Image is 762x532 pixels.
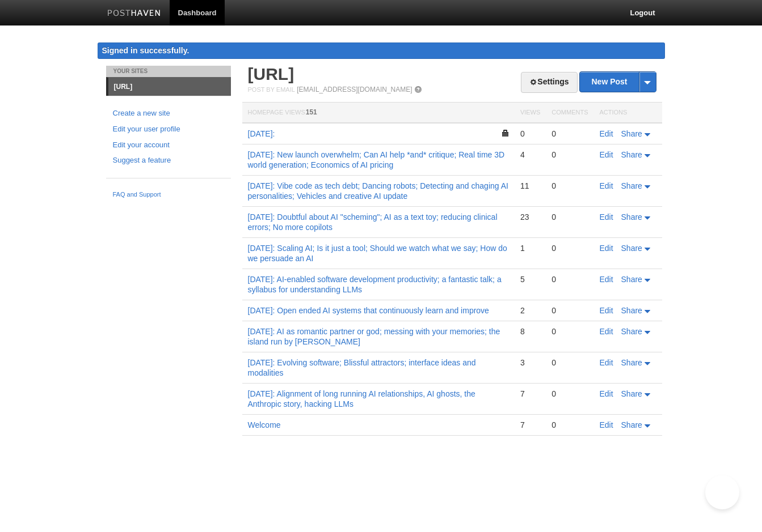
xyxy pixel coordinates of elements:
[521,72,577,93] a: Settings
[621,358,642,367] span: Share
[705,475,739,509] iframe: Help Scout Beacon - Open
[551,181,588,191] div: 0
[600,275,613,284] a: Edit
[248,181,508,201] a: [DATE]: Vibe code as tech debt; Dancing robots; Detecting and chaging AI personalities; Vehicles ...
[621,212,642,222] span: Share
[107,10,161,18] img: Posthaven-bar
[248,306,489,315] a: [DATE]: Open ended AI systems that continuously learn and improve
[551,326,588,337] div: 0
[242,103,515,124] th: Homepage Views
[108,78,231,96] a: [URL]
[600,212,613,222] a: Edit
[515,103,546,124] th: Views
[551,274,588,284] div: 0
[621,275,642,284] span: Share
[520,181,540,191] div: 11
[551,129,588,139] div: 0
[520,305,540,316] div: 2
[600,420,613,429] a: Edit
[621,420,642,429] span: Share
[248,420,281,429] a: Welcome
[621,244,642,253] span: Share
[580,72,655,92] a: New Post
[551,420,588,430] div: 0
[520,212,540,222] div: 23
[600,327,613,336] a: Edit
[551,305,588,316] div: 0
[621,150,642,159] span: Share
[248,275,502,294] a: [DATE]: AI-enabled software development productivity; a fantastic talk; a syllabus for understand...
[600,244,613,253] a: Edit
[551,389,588,399] div: 0
[546,103,593,124] th: Comments
[600,358,613,367] a: Edit
[600,150,613,159] a: Edit
[113,139,224,151] a: Edit your account
[621,129,642,138] span: Share
[306,108,317,116] span: 151
[520,274,540,284] div: 5
[621,327,642,336] span: Share
[621,306,642,315] span: Share
[520,150,540,160] div: 4
[248,244,507,263] a: [DATE]: Scaling AI; Is it just a tool; Should we watch what we say; How do we persuade an AI
[248,129,275,138] a: [DATE]:
[551,243,588,253] div: 0
[113,124,224,135] a: Edit your user profile
[551,212,588,222] div: 0
[621,389,642,398] span: Share
[106,66,231,77] li: Your Sites
[248,212,498,232] a: [DATE]: Doubtful about AI "scheming"; AI as a text toy; reducing clinical errors; No more copilots
[520,420,540,430] div: 7
[600,181,613,190] a: Edit
[113,108,224,120] a: Create a new site
[600,129,613,138] a: Edit
[248,327,500,346] a: [DATE]: AI as romantic partner or god; messing with your memories; the island run by [PERSON_NAME]
[248,389,475,408] a: [DATE]: Alignment of long running AI relationships, AI ghosts, the Anthropic story, hacking LLMs
[248,86,295,93] span: Post by Email
[551,357,588,368] div: 0
[248,65,294,83] a: [URL]
[297,86,412,93] a: [EMAIL_ADDRESS][DOMAIN_NAME]
[594,103,662,124] th: Actions
[520,243,540,253] div: 1
[520,129,540,139] div: 0
[600,306,613,315] a: Edit
[113,155,224,167] a: Suggest a feature
[621,181,642,190] span: Share
[113,190,224,200] a: FAQ and Support
[551,150,588,160] div: 0
[520,389,540,399] div: 7
[600,389,613,398] a: Edit
[520,357,540,368] div: 3
[248,358,476,377] a: [DATE]: Evolving software; Blissful attractors; interface ideas and modalities
[248,150,505,169] a: [DATE]: New launch overwhelm; Can AI help *and* critique; Real time 3D world generation; Economic...
[520,326,540,337] div: 8
[98,42,665,59] div: Signed in successfully.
